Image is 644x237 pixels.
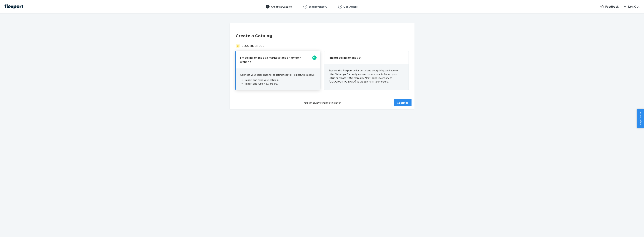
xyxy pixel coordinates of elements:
[271,5,292,9] div: Create a Catalog
[4,4,23,9] img: Flexport logo
[305,5,306,8] span: 2
[240,56,311,64] p: I’m selling online at a marketplace or my own website
[329,69,404,83] p: Explore the Flexport seller portal and everything we have to offer. When you’re ready, connect yo...
[637,109,644,128] button: Help Center
[329,56,400,60] p: I'm not selling online yet
[343,5,358,9] div: Get Orders
[628,4,640,9] span: Log Out
[267,5,268,8] span: 1
[309,5,327,9] div: Send Inventory
[339,5,341,8] span: 3
[236,51,320,90] button: I’m selling online at a marketplace or my own websiteConnect your sales channel or listing tool t...
[623,4,640,9] button: Log Out
[324,51,409,90] button: I'm not selling online yetExplore the Flexport seller portal and everything we have to offer. Whe...
[303,101,341,105] span: You can always change this later
[605,4,619,9] span: Feedback
[236,33,409,39] h1: Create a Catalog
[245,78,279,81] span: Import and sync your catalog.
[394,99,412,106] button: Continue
[240,73,315,77] p: Connect your sales channel or listing tool to Flexport, this allows:
[242,44,265,48] span: Recommended
[245,82,278,85] span: Import and fulfill new orders.
[600,4,619,9] a: Feedback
